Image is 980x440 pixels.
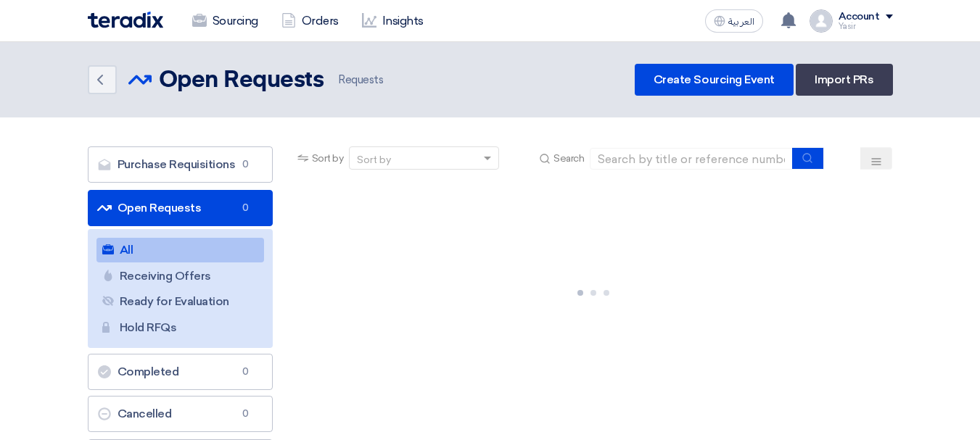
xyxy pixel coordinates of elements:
[237,407,255,421] span: 0
[810,9,833,33] img: profile_test.png
[312,151,344,166] span: Sort by
[237,365,255,379] span: 0
[96,289,264,314] a: Ready for Evaluation
[635,64,794,96] a: Create Sourcing Event
[96,238,264,262] a: All
[350,5,435,37] a: Insights
[88,354,273,390] a: Completed0
[839,11,880,23] div: Account
[88,146,273,183] a: Purchase Requisitions0
[796,64,892,96] a: Import PRs
[159,66,324,95] h2: Open Requests
[839,22,893,30] div: Yasir
[96,264,264,289] a: Receiving Offers
[88,396,273,432] a: Cancelled0
[705,9,763,33] button: العربية
[357,152,391,167] div: Sort by
[181,5,270,37] a: Sourcing
[270,5,350,37] a: Orders
[728,17,754,27] span: العربية
[237,201,255,215] span: 0
[590,148,793,170] input: Search by title or reference number
[237,157,255,172] span: 0
[88,190,273,226] a: Open Requests0
[335,72,383,88] span: Requests
[553,151,584,166] span: Search
[96,315,264,340] a: Hold RFQs
[88,12,163,28] img: Teradix logo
